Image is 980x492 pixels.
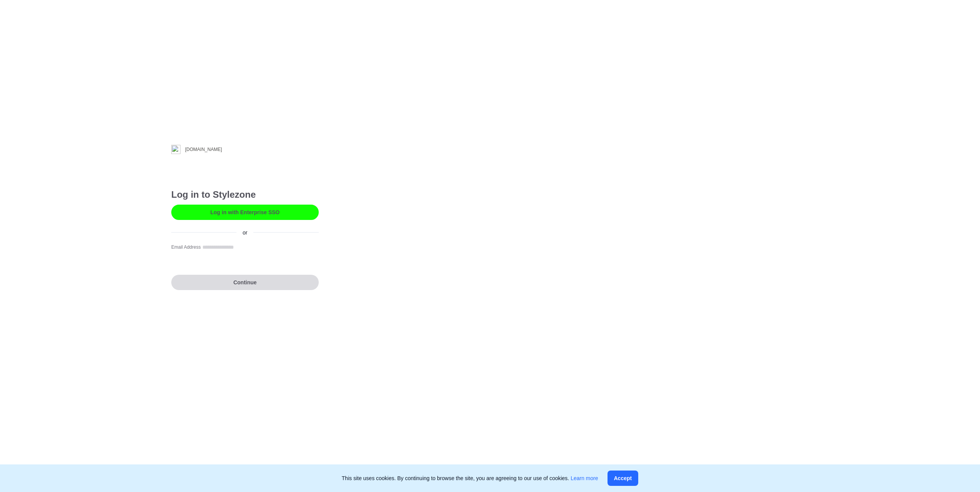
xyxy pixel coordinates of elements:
[185,147,222,152] div: [DOMAIN_NAME]
[171,244,201,250] label: Email Address
[865,19,961,25] img: browzwear-logo.e42bd6dac1945053ebaf764b6aa21510.svg
[571,475,598,481] a: Learn more
[171,145,180,154] img: stylezone-logo.562084cfcfab977791bfbf7441f1a819.svg
[171,188,319,202] div: Log in to Stylezone
[237,228,253,236] div: or
[171,145,319,154] a: [DOMAIN_NAME]
[171,205,319,220] button: Log in with Enterprise SSO
[608,471,639,486] button: Accept
[342,474,598,482] p: This site uses cookies. By continuing to browse the site, you are agreeing to our use of cookies.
